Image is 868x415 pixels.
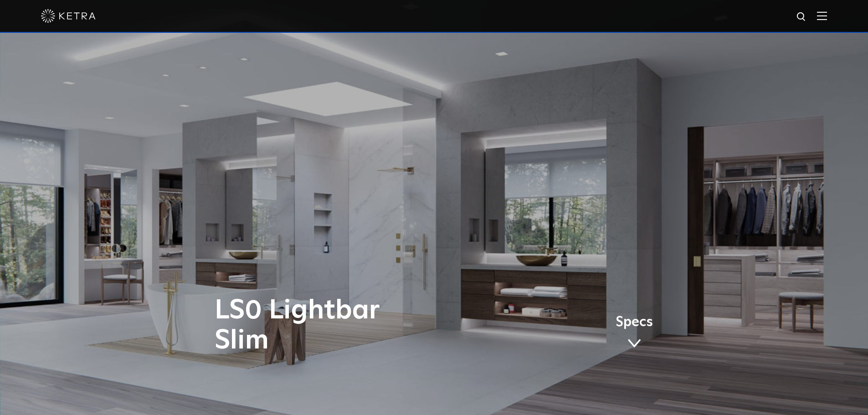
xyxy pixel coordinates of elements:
[41,9,96,23] img: ketra-logo-2019-white
[215,296,472,356] h1: LS0 Lightbar Slim
[796,11,807,23] img: search icon
[616,316,653,351] a: Specs
[616,316,653,329] span: Specs
[817,11,827,20] img: Hamburger%20Nav.svg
